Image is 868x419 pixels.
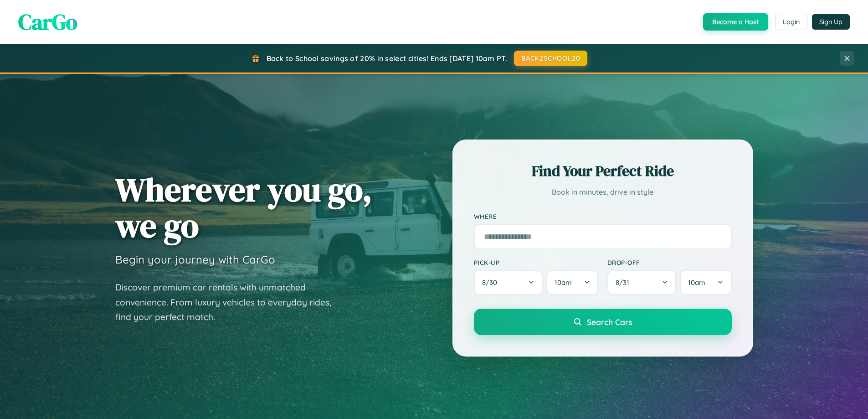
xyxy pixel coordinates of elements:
label: Where [474,212,732,220]
button: Login [775,14,807,30]
label: Drop-off [607,259,732,266]
button: Become a Host [703,13,768,31]
button: Search Cars [474,309,732,335]
span: CarGo [18,7,77,37]
h3: Begin your journey with CarGo [115,253,275,266]
h1: Wherever you go, we go [115,171,372,243]
button: BACK2SCHOOL20 [514,51,587,66]
span: 10am [555,278,572,287]
span: Search Cars [587,317,632,327]
button: 10am [546,270,598,295]
span: 8 / 31 [616,278,634,287]
button: 8/30 [474,270,543,295]
span: 8 / 30 [482,278,502,287]
button: 8/31 [607,270,677,295]
span: Back to School savings of 20% in select cities! Ends [DATE] 10am PT. [267,54,507,63]
p: Book in minutes, drive in style [474,186,732,199]
button: 10am [680,270,731,295]
label: Pick-up [474,259,598,266]
h2: Find Your Perfect Ride [474,161,732,181]
button: Sign Up [812,14,850,30]
span: 10am [688,278,705,287]
p: Discover premium car rentals with unmatched convenience. From luxury vehicles to everyday rides, ... [115,280,343,325]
